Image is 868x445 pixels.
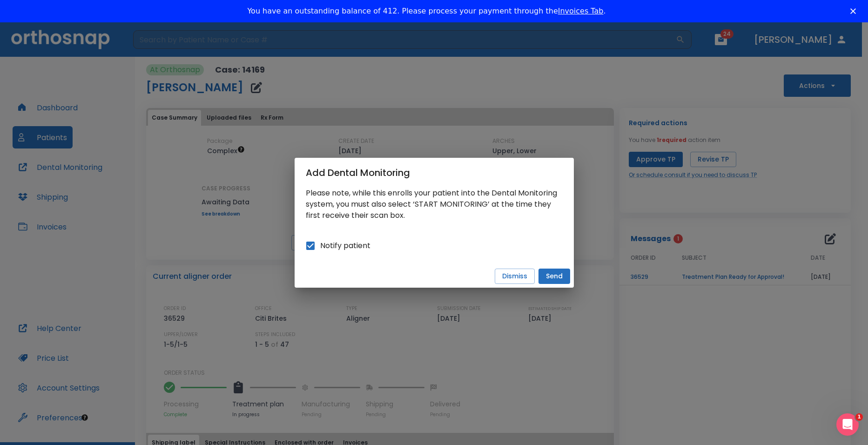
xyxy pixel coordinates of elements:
h2: Add Dental Monitoring [295,158,574,188]
iframe: Intercom live chat [836,413,859,436]
button: Send [538,269,570,284]
span: 1 [855,413,863,421]
span: Notify patient [320,240,370,251]
button: Dismiss [495,269,535,284]
div: You have an outstanding balance of 412. Please process your payment through the . [247,7,606,16]
p: Please note, while this enrolls your patient into the Dental Monitoring system, you must also sel... [306,188,563,221]
div: Close [850,8,860,14]
a: Invoices Tab [558,7,604,15]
